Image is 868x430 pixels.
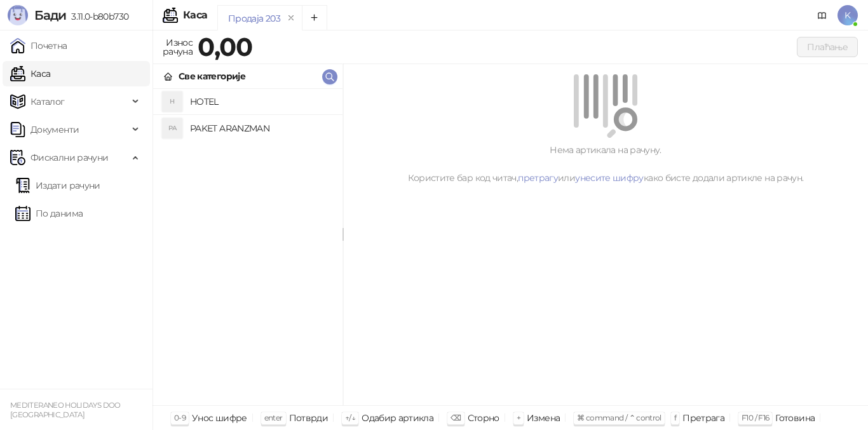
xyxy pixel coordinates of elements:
[31,117,79,142] span: Документи
[283,13,299,24] button: remove
[837,5,858,25] span: K
[264,413,283,422] span: enter
[362,410,433,426] div: Одабир артикла
[179,69,245,83] div: Све категорије
[289,410,329,426] div: Потврди
[190,118,332,138] h4: PAKET ARANZMAN
[198,31,252,62] strong: 0,00
[174,413,186,422] span: 0-9
[192,410,247,426] div: Унос шифре
[162,118,182,138] div: PA
[527,410,560,426] div: Измена
[228,11,280,25] div: Продаја 203
[160,34,195,60] div: Износ рачуна
[518,172,558,184] a: претрагу
[674,413,676,422] span: f
[345,413,355,422] span: ↑/↓
[451,413,461,422] span: ⌫
[15,173,100,198] a: Издати рачуни
[575,172,644,184] a: унесите шифру
[153,89,342,405] div: grid
[797,37,858,57] button: Плаћање
[8,5,28,25] img: Logo
[358,143,853,185] div: Нема артикала на рачуну. Користите бар код читач, или како бисте додали артикле на рачун.
[183,10,207,20] div: Каса
[66,11,128,22] span: 3.11.0-b80b730
[34,8,66,23] span: Бади
[812,5,832,25] a: Документација
[10,61,50,86] a: Каса
[10,33,67,58] a: Почетна
[775,410,815,426] div: Готовина
[31,145,108,170] span: Фискални рачуни
[190,91,332,112] h4: HOTEL
[15,201,83,226] a: По данима
[162,91,182,112] div: H
[742,413,769,422] span: F10 / F16
[682,410,724,426] div: Претрага
[31,89,65,114] span: Каталог
[577,413,661,422] span: ⌘ command / ⌃ control
[302,5,327,30] button: Add tab
[517,413,520,422] span: +
[468,410,499,426] div: Сторно
[10,401,121,419] small: MEDITERANEO HOLIDAYS DOO [GEOGRAPHIC_DATA]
